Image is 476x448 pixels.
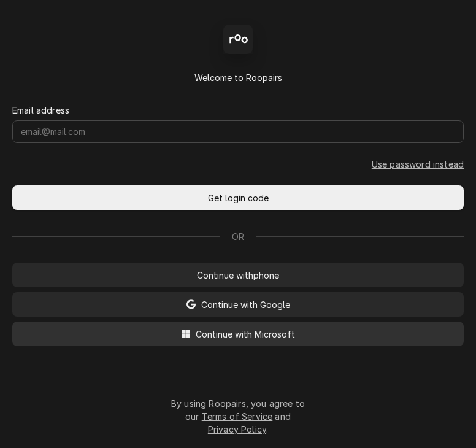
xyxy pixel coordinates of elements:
[12,322,464,346] button: Continue with Microsoft
[12,263,464,287] button: Continue withphone
[12,185,464,210] button: Get login code
[12,71,464,84] div: Welcome to Roopairs
[205,191,271,204] span: Get login code
[193,328,297,341] span: Continue with Microsoft
[12,292,464,317] button: Continue with Google
[12,104,69,117] label: Email address
[208,424,266,434] a: Privacy Policy
[169,377,307,436] div: By using Roopairs, you agree to our and .
[372,158,464,171] a: Go to Email and password form
[202,411,273,422] a: Terms of Service
[12,230,464,243] div: Or
[12,120,464,143] input: email@mail.com
[199,298,293,311] span: Continue with Google
[194,269,282,282] span: Continue with phone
